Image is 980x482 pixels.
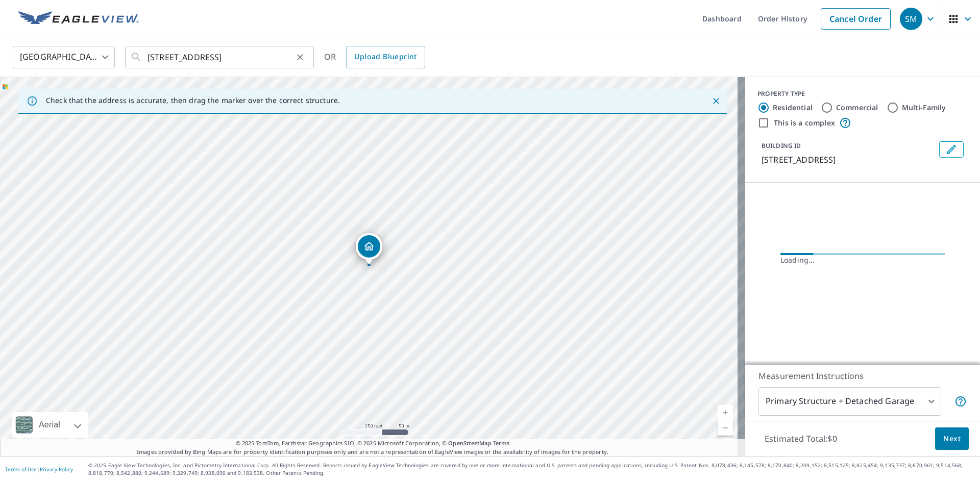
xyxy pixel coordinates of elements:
[758,370,967,382] p: Measurement Instructions
[836,103,878,113] label: Commercial
[709,94,723,108] button: Close
[356,233,382,265] div: Dropped pin, building 1, Residential property, 5216 S Toledo Ave Tulsa, OK 74135
[821,8,891,30] a: Cancel Order
[5,466,37,473] a: Terms of Use
[18,11,139,27] img: EV Logo
[13,43,115,71] div: [GEOGRAPHIC_DATA]
[493,439,510,447] a: Terms
[935,427,969,450] button: Next
[148,43,293,71] input: Search by address or latitude-longitude
[88,462,975,477] p: © 2025 Eagle View Technologies, Inc. and Pictometry International Corp. All Rights Reserved. Repo...
[448,439,491,447] a: OpenStreetMap
[293,50,307,64] button: Clear
[718,420,733,436] a: Current Level 17, Zoom Out
[780,255,945,265] div: Loading…
[324,46,425,68] div: OR
[762,141,801,150] p: BUILDING ID
[756,427,845,450] p: Estimated Total: $0
[757,89,968,98] div: PROPERTY TYPE
[718,405,733,420] a: Current Level 17, Zoom In
[774,118,835,128] label: This is a complex
[12,412,88,438] div: Aerial
[773,103,813,113] label: Residential
[943,433,961,445] span: Next
[900,8,922,30] div: SM
[902,103,946,113] label: Multi-Family
[5,466,73,472] p: |
[758,387,941,416] div: Primary Structure + Detached Garage
[354,50,416,63] span: Upload Blueprint
[939,141,964,158] button: Edit building 1
[46,96,340,105] p: Check that the address is accurate, then drag the marker over the correct structure.
[346,46,425,68] a: Upload Blueprint
[762,154,935,166] p: [STREET_ADDRESS]
[36,412,63,438] div: Aerial
[236,439,510,448] span: © 2025 TomTom, Earthstar Geographics SIO, © 2025 Microsoft Corporation, ©
[954,395,967,408] span: Your report will include the primary structure and a detached garage if one exists.
[40,466,73,473] a: Privacy Policy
